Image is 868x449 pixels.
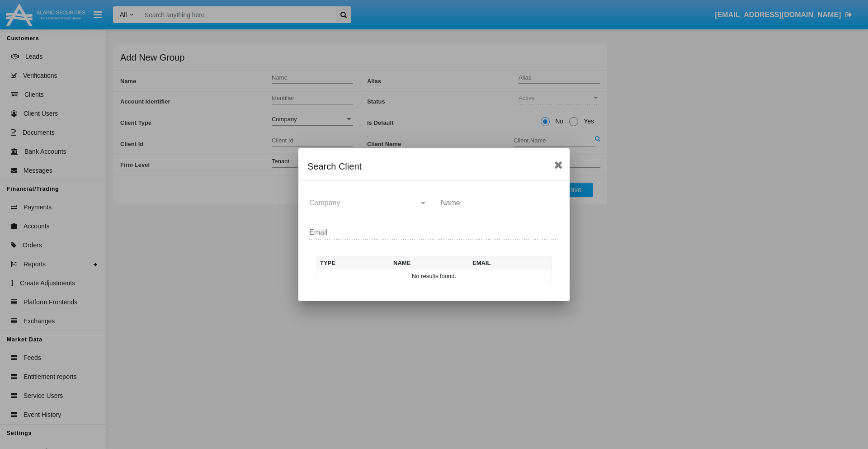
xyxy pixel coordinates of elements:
th: Type [316,256,390,269]
td: No results found. [316,269,552,283]
th: Name [390,256,469,269]
div: Search Client [307,159,561,174]
th: Email [469,256,552,269]
span: Company [309,199,340,207]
